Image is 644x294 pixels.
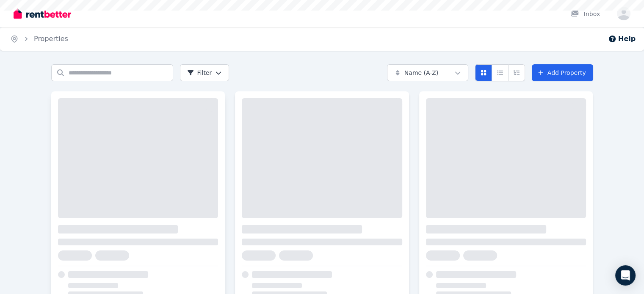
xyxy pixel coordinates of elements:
img: RentBetter [14,7,71,20]
a: Add Property [532,64,593,81]
button: Card view [475,64,492,81]
button: Help [608,34,636,44]
button: Compact list view [492,64,509,81]
button: Expanded list view [508,64,525,81]
div: Open Intercom Messenger [615,265,636,286]
div: View options [475,64,525,81]
span: Name (A-Z) [404,69,439,77]
button: Name (A-Z) [387,64,468,81]
button: Filter [180,64,229,81]
a: Properties [34,35,68,43]
div: Inbox [570,10,600,18]
span: Filter [187,69,212,77]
